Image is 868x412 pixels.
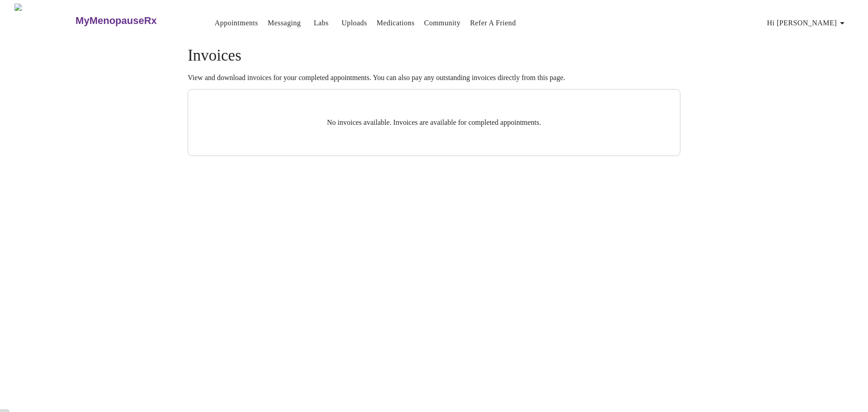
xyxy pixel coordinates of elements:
span: Hi [PERSON_NAME] [767,17,848,29]
h3: MyMenopauseRx [75,15,157,27]
button: Messaging [264,14,304,32]
a: Appointments [215,17,258,29]
button: Community [420,14,464,32]
button: Hi [PERSON_NAME] [764,14,851,32]
button: Appointments [211,14,262,32]
a: Uploads [341,17,367,29]
button: Refer a Friend [467,14,520,32]
h4: Invoices [188,47,680,65]
p: No invoices available. Invoices are available for completed appointments. [210,118,658,127]
a: Labs [314,17,329,29]
p: View and download invoices for your completed appointments. You can also pay any outstanding invo... [188,74,680,82]
button: Uploads [338,14,371,32]
a: MyMenopauseRx [75,5,193,37]
a: Community [424,17,461,29]
a: Medications [377,17,415,29]
img: MyMenopauseRx Logo [14,4,75,38]
button: Medications [373,14,418,32]
a: Refer a Friend [470,17,516,29]
a: Messaging [268,17,301,29]
button: Labs [307,14,335,32]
